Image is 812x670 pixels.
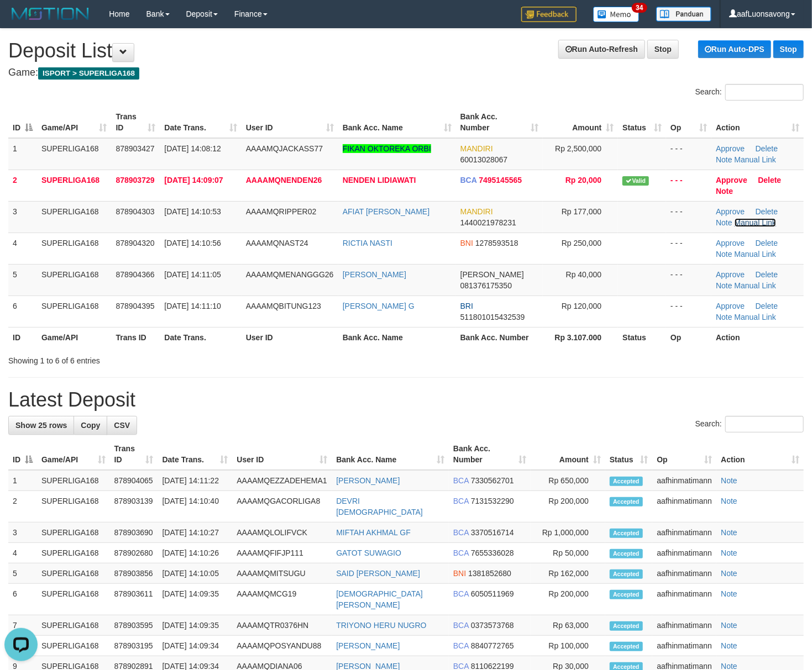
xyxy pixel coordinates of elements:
span: AAAAMQNENDEN26 [246,176,322,184]
td: [DATE] 14:09:35 [158,615,233,636]
td: aafhinmatimann [652,491,716,523]
a: Approve [716,270,745,279]
td: aafhinmatimann [652,563,716,584]
a: Show 25 rows [8,416,74,435]
a: [PERSON_NAME] [336,476,400,485]
th: Bank Acc. Number: activate to sort column ascending [456,107,543,138]
span: [DATE] 14:08:12 [164,144,221,153]
span: Copy 081376175350 to clipboard [460,281,512,290]
td: 1 [8,138,37,170]
span: MANDIRI [460,144,493,153]
td: AAAAMQTR0376HN [232,615,332,636]
span: AAAAMQBITUNG123 [246,302,321,310]
td: 878903856 [110,563,158,584]
a: Note [721,476,737,485]
td: 4 [8,543,37,563]
th: Bank Acc. Number: activate to sort column ascending [449,439,531,470]
th: ID [8,327,37,347]
span: AAAAMQNAST24 [246,239,308,247]
span: BCA [453,528,469,537]
img: panduan.png [656,7,711,22]
td: aafhinmatimann [652,523,716,543]
span: Copy 6050511969 to clipboard [471,589,514,598]
span: [DATE] 14:09:07 [164,176,223,184]
span: BCA [453,589,469,598]
span: Rp 20,000 [565,176,601,184]
span: BCA [453,641,469,650]
a: CSV [107,416,137,435]
td: AAAAMQLOLIFVCK [232,523,332,543]
span: 34 [632,3,647,13]
td: SUPERLIGA168 [37,636,110,656]
td: - - - [666,264,711,296]
a: Delete [756,207,778,216]
th: User ID: activate to sort column ascending [242,107,338,138]
td: 878903195 [110,636,158,656]
td: 5 [8,563,37,584]
td: [DATE] 14:10:26 [158,543,233,563]
th: User ID: activate to sort column ascending [232,439,332,470]
th: Status [618,327,666,347]
span: 878903427 [116,144,154,153]
span: 878904320 [116,239,154,247]
span: Copy 1278593518 to clipboard [475,239,518,247]
td: 6 [8,584,37,615]
th: Trans ID [111,327,160,347]
a: [PERSON_NAME] [336,641,400,650]
span: [DATE] 14:11:10 [164,302,221,310]
th: Bank Acc. Name [338,327,456,347]
img: MOTION_logo.png [8,6,92,22]
td: aafhinmatimann [652,636,716,656]
span: BRI [460,302,473,310]
td: SUPERLIGA168 [37,563,110,584]
h4: Game: [8,67,804,78]
span: Rp 2,500,000 [555,144,601,153]
a: MIFTAH AKHMAL GF [336,528,411,537]
td: SUPERLIGA168 [37,491,110,523]
span: BCA [453,548,469,557]
label: Search: [695,84,804,101]
td: 878903611 [110,584,158,615]
span: 878904395 [116,302,154,310]
span: Copy 0373573768 to clipboard [471,621,514,630]
span: Accepted [610,590,643,599]
span: AAAAMQJACKASS77 [246,144,323,153]
td: SUPERLIGA168 [37,523,110,543]
th: Op [666,327,711,347]
a: Manual Link [735,313,777,321]
a: Note [721,641,737,650]
td: [DATE] 14:10:27 [158,523,233,543]
td: Rp 650,000 [531,470,605,491]
th: User ID [242,327,338,347]
a: GATOT SUWAGIO [336,548,401,557]
td: 878902680 [110,543,158,563]
td: [DATE] 14:11:22 [158,470,233,491]
td: Rp 1,000,000 [531,523,605,543]
a: Note [721,497,737,505]
span: CSV [114,421,130,430]
img: Feedback.jpg [521,7,577,22]
span: Copy 7655336028 to clipboard [471,548,514,557]
a: Delete [758,176,781,184]
td: [DATE] 14:10:05 [158,563,233,584]
th: ID: activate to sort column descending [8,439,37,470]
td: AAAAMQFIFJP111 [232,543,332,563]
a: FIKAN OKTOREKA ORBI [343,144,431,153]
a: AFIAT [PERSON_NAME] [343,207,429,216]
span: [DATE] 14:11:05 [164,270,221,279]
h1: Deposit List [8,40,804,62]
a: Note [716,313,732,321]
span: Rp 177,000 [562,207,601,216]
a: Run Auto-Refresh [558,40,645,59]
label: Search: [695,416,804,432]
input: Search: [725,84,804,101]
td: Rp 50,000 [531,543,605,563]
a: [PERSON_NAME] [343,270,406,279]
span: Copy 3370516714 to clipboard [471,528,514,537]
a: RICTIA NASTI [343,239,392,247]
td: SUPERLIGA168 [37,584,110,615]
td: aafhinmatimann [652,470,716,491]
span: BCA [453,497,469,505]
a: Note [716,155,732,164]
td: Rp 100,000 [531,636,605,656]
